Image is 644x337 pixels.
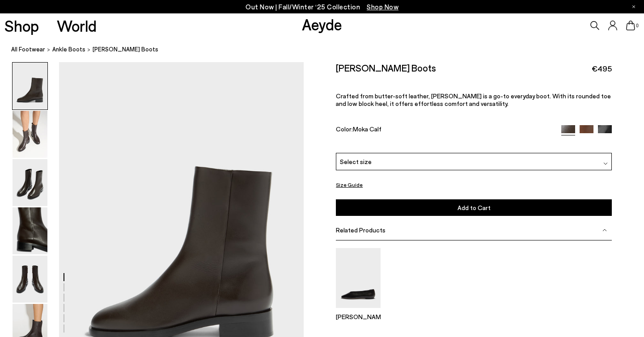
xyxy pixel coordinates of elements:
[57,18,97,34] a: World
[13,63,47,110] img: Vincent Ankle Boots - Image 1
[11,45,45,54] a: All Footwear
[336,92,611,107] span: Crafted from butter-soft leather, [PERSON_NAME] is a go-to everyday boot. With its rounded toe an...
[52,46,85,53] span: ankle boots
[458,204,491,211] span: Add to Cart
[353,125,381,133] span: Moka Calf
[336,302,381,320] a: Kirsten Ballet Flats [PERSON_NAME]
[13,256,47,303] img: Vincent Ankle Boots - Image 5
[336,313,381,320] p: [PERSON_NAME]
[336,125,552,135] div: Color:
[340,157,372,166] span: Select size
[336,199,612,216] button: Add to Cart
[13,207,47,254] img: Vincent Ankle Boots - Image 4
[93,45,158,54] span: [PERSON_NAME] Boots
[52,45,85,54] a: ankle boots
[336,62,436,73] h2: [PERSON_NAME] Boots
[336,179,363,190] button: Size Guide
[13,111,47,158] img: Vincent Ankle Boots - Image 2
[11,38,644,62] nav: breadcrumb
[13,159,47,206] img: Vincent Ankle Boots - Image 3
[603,161,608,166] img: svg%3E
[336,248,381,308] img: Kirsten Ballet Flats
[602,228,607,232] img: svg%3E
[336,226,386,234] span: Related Products
[367,3,398,11] span: Navigate to /collections/new-in
[626,21,635,30] a: 0
[592,63,612,74] span: €495
[635,23,640,28] span: 0
[246,1,398,13] p: Out Now | Fall/Winter ‘25 Collection
[4,18,39,34] a: Shop
[302,15,342,34] a: Aeyde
